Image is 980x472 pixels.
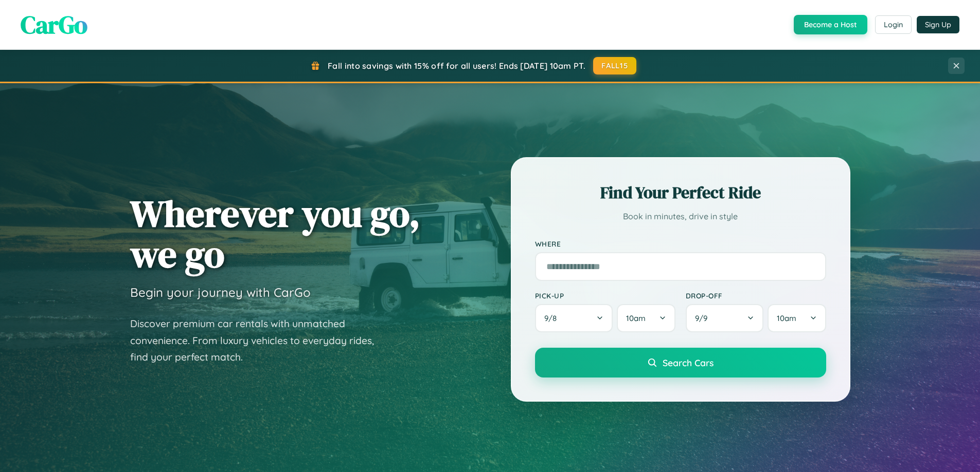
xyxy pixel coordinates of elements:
[686,291,826,300] label: Drop-off
[544,313,562,323] span: 9 / 8
[626,313,646,323] span: 10am
[535,209,826,224] p: Book in minutes, drive in style
[875,15,912,34] button: Login
[130,315,387,366] p: Discover premium car rentals with unmatched convenience. From luxury vehicles to everyday rides, ...
[917,16,959,33] button: Sign Up
[328,61,585,71] span: Fall into savings with 15% off for all users! Ends [DATE] 10am PT.
[617,304,675,332] button: 10am
[535,304,613,332] button: 9/8
[535,291,675,300] label: Pick-up
[663,357,714,368] span: Search Cars
[777,313,796,323] span: 10am
[695,313,712,323] span: 9 / 9
[130,193,420,274] h1: Wherever you go, we go
[794,15,867,34] button: Become a Host
[768,304,826,332] button: 10am
[686,304,764,332] button: 9/9
[535,348,826,377] button: Search Cars
[535,181,826,204] h2: Find Your Perfect Ride
[130,285,311,300] h3: Begin your journey with CarGo
[593,57,636,74] button: FALL15
[21,8,87,42] span: CarGo
[535,239,826,248] label: Where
